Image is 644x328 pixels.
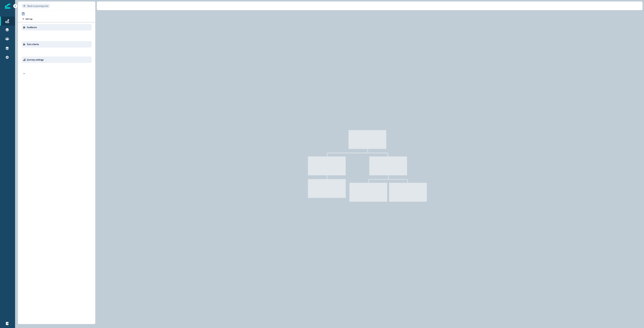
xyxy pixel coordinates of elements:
[27,43,39,46] p: Exit criteria
[22,4,50,8] button: Go back
[5,3,10,9] img: Inflection
[27,4,48,8] p: Back to journeys list
[22,17,33,20] button: Add tag
[27,26,37,29] p: Audience
[27,58,44,61] p: Journey settings
[25,18,32,20] p: Add tag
